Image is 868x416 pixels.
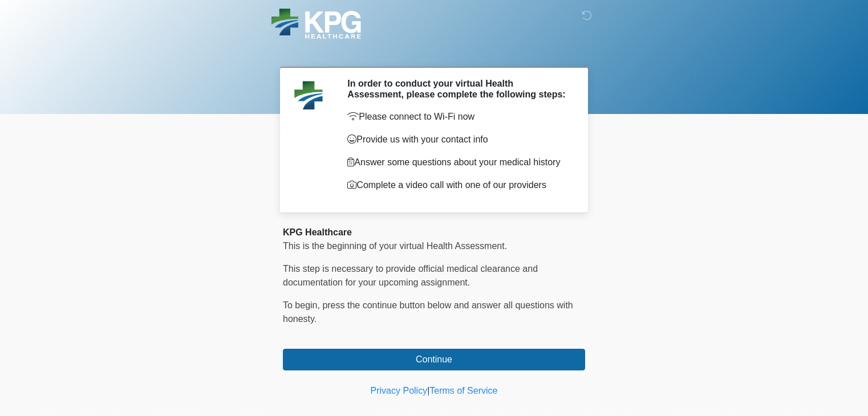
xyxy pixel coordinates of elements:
[283,349,585,370] button: Continue
[291,78,326,112] img: Agent Avatar
[347,133,568,146] p: Provide us with your contact info
[283,264,538,287] span: This step is necessary to provide official medical clearance and documentation for your upcoming ...
[274,41,594,62] h1: ‎ ‎ ‎
[283,241,507,251] span: This is the beginning of your virtual Health Assessment.
[283,300,573,324] span: To begin, ﻿﻿﻿﻿﻿﻿﻿﻿﻿﻿﻿﻿﻿﻿﻿﻿﻿press the continue button below and answer all questions with honesty.
[283,226,585,239] div: KPG Healthcare
[271,9,361,39] img: KPG Healthcare Logo
[371,386,428,395] a: Privacy Policy
[347,78,568,100] h2: In order to conduct your virtual Health Assessment, please complete the following steps:
[347,178,568,192] p: Complete a video call with one of our providers
[347,156,568,169] p: Answer some questions about your medical history
[429,386,497,395] a: Terms of Service
[347,110,568,124] p: Please connect to Wi-Fi now
[427,386,429,395] a: |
